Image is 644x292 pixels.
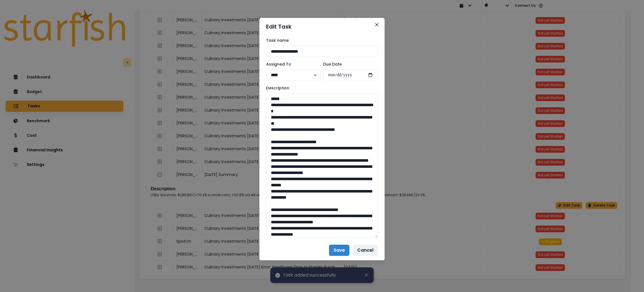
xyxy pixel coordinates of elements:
button: Save [329,245,349,256]
header: Edit Task [259,18,385,35]
label: Due Date [323,61,375,67]
label: Assigned To [266,61,318,67]
button: Close [372,20,381,29]
label: Description [266,85,375,91]
button: Cancel [353,245,378,256]
label: Task name [266,38,375,43]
